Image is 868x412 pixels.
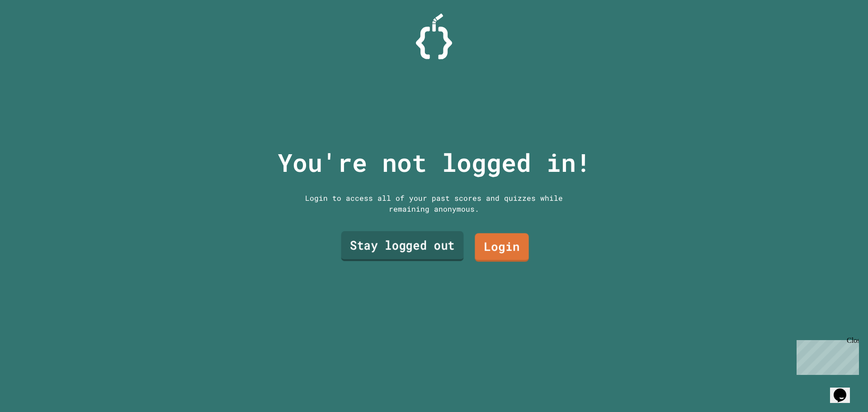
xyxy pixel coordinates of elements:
p: You're not logged in! [278,144,591,181]
iframe: chat widget [793,336,859,375]
a: Login [475,233,528,262]
iframe: chat widget [830,376,859,403]
img: Logo.svg [416,14,452,59]
a: Stay logged out [341,231,463,261]
div: Login to access all of your past scores and quizzes while remaining anonymous. [298,193,570,214]
div: Chat with us now!Close [4,4,62,57]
